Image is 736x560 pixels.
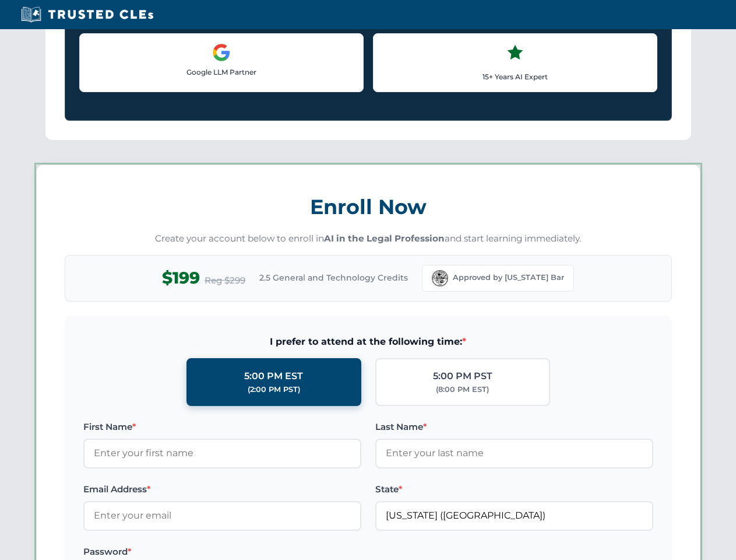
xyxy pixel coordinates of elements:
label: Email Address [83,482,361,496]
img: Trusted CLEs [17,6,157,23]
label: State [375,482,653,496]
span: I prefer to attend at the following time: [83,334,653,349]
div: 5:00 PM EST [244,369,303,384]
img: Google [212,43,231,62]
img: Florida Bar [432,270,448,286]
p: 15+ Years AI Expert [383,71,647,82]
strong: AI in the Legal Profession [324,233,445,244]
span: Reg $299 [205,274,245,288]
div: 5:00 PM PST [433,369,492,384]
label: Password [83,545,361,559]
p: Create your account below to enroll in and start learning immediately. [65,232,672,246]
p: Google LLM Partner [89,66,354,78]
input: Enter your first name [83,439,361,468]
span: $199 [162,265,200,291]
label: Last Name [375,420,653,434]
div: (8:00 PM EST) [436,384,489,395]
div: (2:00 PM PST) [248,384,300,395]
h3: Enroll Now [65,188,672,225]
span: 2.5 General and Technology Credits [259,271,408,284]
input: Florida (FL) [375,501,653,530]
input: Enter your email [83,501,361,530]
input: Enter your last name [375,439,653,468]
label: First Name [83,420,361,434]
span: Approved by [US_STATE] Bar [453,272,564,283]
